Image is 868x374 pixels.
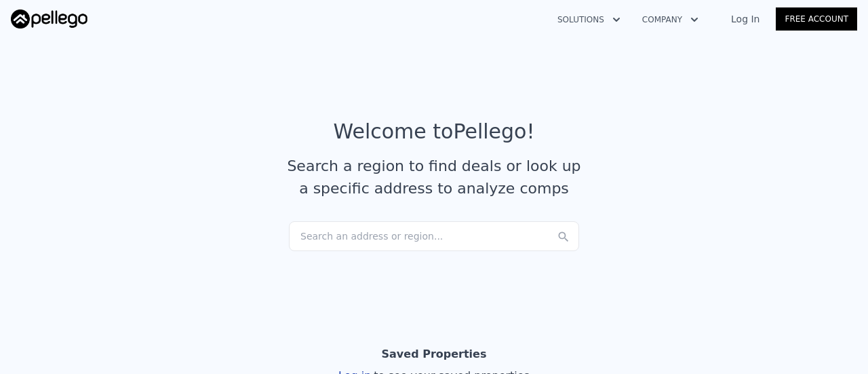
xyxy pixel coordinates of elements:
button: Company [631,7,709,32]
a: Free Account [776,7,857,31]
a: Log In [715,12,776,26]
img: Pellego [11,10,87,29]
button: Solutions [547,7,631,32]
div: Search an address or region... [289,221,579,251]
div: Welcome to Pellego ! [334,119,535,144]
div: Search a region to find deals or look up a specific address to analyze comps [282,155,586,200]
div: Saved Properties [382,341,487,368]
